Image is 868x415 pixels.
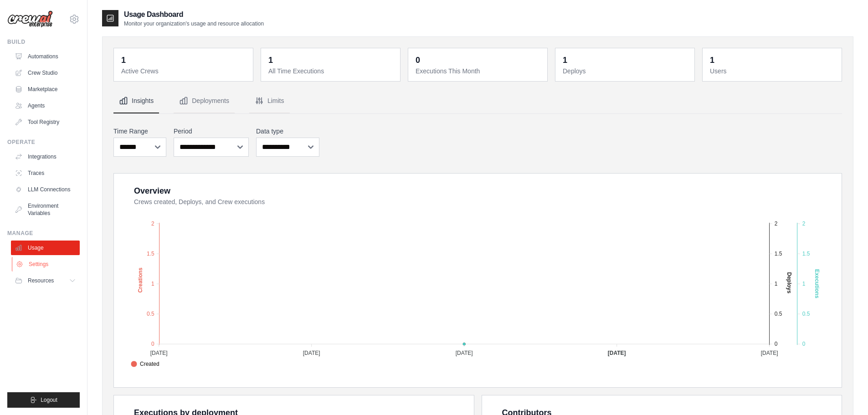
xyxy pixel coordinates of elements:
[775,281,778,287] tspan: 1
[124,9,264,20] h2: Usage Dashboard
[151,220,154,227] tspan: 2
[7,10,53,28] img: Logo
[775,251,782,257] tspan: 1.5
[7,138,80,146] div: Operate
[147,311,154,317] tspan: 0.5
[802,311,810,317] tspan: 0.5
[121,54,126,67] div: 1
[802,220,806,227] tspan: 2
[11,241,80,255] a: Usage
[303,350,320,356] tspan: [DATE]
[11,66,80,80] a: Crew Studio
[456,350,473,356] tspan: [DATE]
[268,67,395,76] dt: All Time Executions
[113,89,842,113] nav: Tabs
[150,350,168,356] tspan: [DATE]
[563,67,689,76] dt: Deploys
[113,89,159,113] button: Insights
[11,115,80,129] a: Tool Registry
[134,197,831,206] dt: Crews created, Deploys, and Crew executions
[563,54,567,67] div: 1
[121,67,247,76] dt: Active Crews
[249,89,290,113] button: Limits
[802,281,806,287] tspan: 1
[710,54,714,67] div: 1
[28,277,54,284] span: Resources
[416,54,420,67] div: 0
[137,267,144,293] text: Creations
[786,272,792,293] text: Deploys
[11,199,80,220] a: Environment Variables
[124,20,264,27] p: Monitor your organization's usage and resource allocation
[151,281,154,287] tspan: 1
[416,67,542,76] dt: Executions This Month
[608,350,626,356] tspan: [DATE]
[7,392,80,408] button: Logout
[113,127,166,136] label: Time Range
[268,54,273,67] div: 1
[11,166,80,180] a: Traces
[151,341,154,347] tspan: 0
[174,89,235,113] button: Deployments
[775,341,778,347] tspan: 0
[7,38,80,46] div: Build
[11,82,80,97] a: Marketplace
[802,341,806,347] tspan: 0
[775,311,782,317] tspan: 0.5
[11,273,80,288] button: Resources
[131,360,159,368] span: Created
[174,127,249,136] label: Period
[134,184,170,197] div: Overview
[256,127,319,136] label: Data type
[775,220,778,227] tspan: 2
[11,149,80,164] a: Integrations
[802,251,810,257] tspan: 1.5
[11,98,80,113] a: Agents
[814,269,820,298] text: Executions
[7,230,80,237] div: Manage
[12,257,81,272] a: Settings
[147,251,154,257] tspan: 1.5
[11,49,80,64] a: Automations
[11,182,80,197] a: LLM Connections
[710,67,836,76] dt: Users
[761,350,778,356] tspan: [DATE]
[41,396,57,404] span: Logout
